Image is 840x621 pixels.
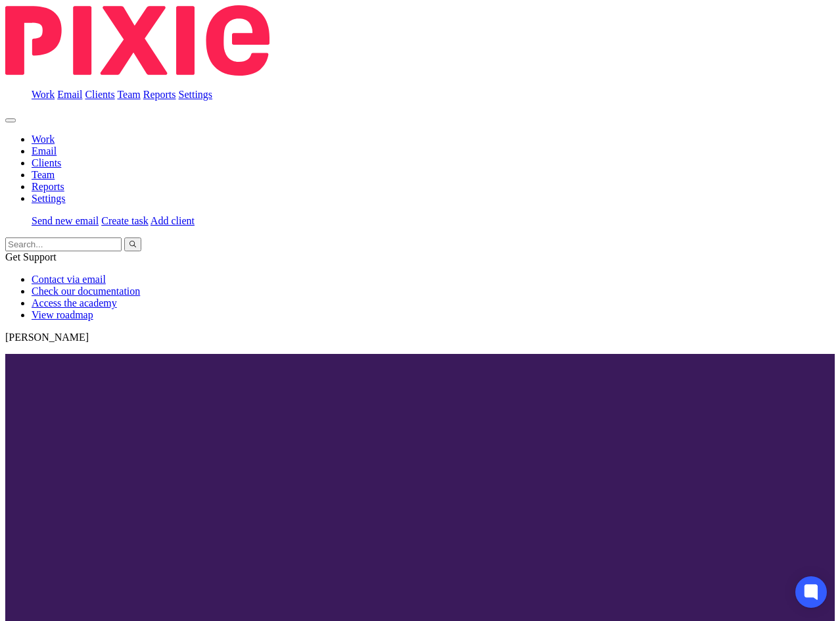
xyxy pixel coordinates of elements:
[32,181,64,192] a: Reports
[32,215,99,226] a: Send new email
[32,193,66,204] a: Settings
[143,89,176,100] a: Reports
[32,89,55,100] a: Work
[117,89,140,100] a: Team
[57,89,82,100] a: Email
[5,251,57,262] span: Get Support
[32,297,117,309] a: Access the academy
[5,237,122,251] input: Search
[101,215,149,226] a: Create task
[179,89,213,100] a: Settings
[32,134,55,145] a: Work
[32,274,106,285] a: Contact via email
[32,169,55,180] a: Team
[32,286,140,297] a: Check our documentation
[5,332,835,343] p: [PERSON_NAME]
[32,309,93,320] a: View roadmap
[85,89,114,100] a: Clients
[124,237,141,251] button: Search
[32,145,57,157] a: Email
[32,157,61,168] a: Clients
[5,5,269,76] img: Pixie
[151,215,195,226] a: Add client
